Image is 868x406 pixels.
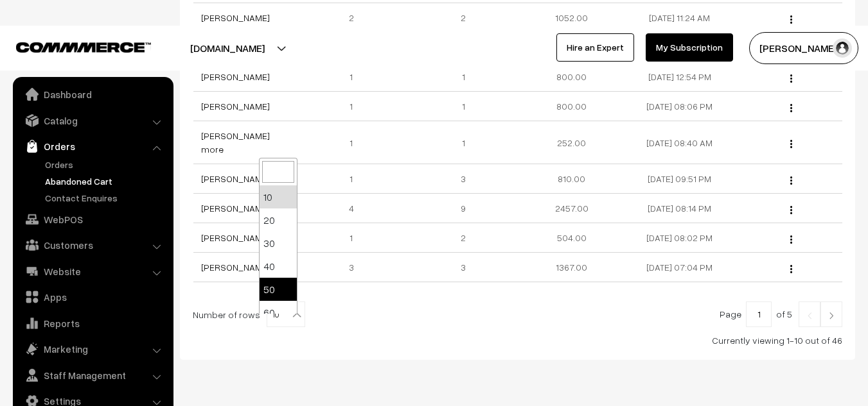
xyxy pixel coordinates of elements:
td: [DATE] 08:40 AM [626,121,734,164]
a: Orders [42,158,169,171]
img: user [833,38,852,58]
a: Reports [16,312,169,335]
a: Customers [16,233,169,257]
span: 10 [267,301,305,327]
img: Left [804,312,815,319]
img: Menu [790,265,792,273]
li: 50 [260,278,297,301]
a: Orders [16,135,169,158]
li: 60 [260,301,297,324]
td: 2 [301,3,409,33]
li: 40 [260,255,297,278]
span: Number of rows [193,308,260,321]
span: Page [720,309,741,319]
img: Menu [790,206,792,214]
a: [PERSON_NAME] [201,12,270,23]
a: Website [16,260,169,283]
a: My Subscription [646,33,733,62]
a: Marketing [16,337,169,360]
span: of 5 [776,309,792,319]
td: 1 [301,62,409,92]
td: 800.00 [517,62,625,92]
td: 504.00 [517,223,625,253]
img: Menu [790,235,792,244]
a: Apps [16,285,169,309]
td: 1 [409,121,517,164]
li: 10 [260,185,297,208]
a: WebPOS [16,208,169,231]
img: Menu [790,176,792,185]
td: 2 [409,3,517,33]
td: 1 [301,223,409,253]
td: 9 [409,194,517,223]
a: Contact Enquires [42,191,169,205]
td: [DATE] 08:14 PM [626,194,734,223]
img: Menu [790,15,792,24]
li: 30 [260,232,297,255]
a: [PERSON_NAME] [201,232,270,243]
a: Dashboard [16,83,169,106]
img: COMMMERCE [16,42,151,52]
img: Menu [790,140,792,148]
a: [PERSON_NAME] [201,173,270,184]
div: Currently viewing 1-10 out of 46 [193,334,842,347]
td: 1 [301,164,409,194]
td: 1 [409,92,517,121]
a: [PERSON_NAME] [201,262,270,273]
span: 10 [267,302,305,328]
img: Menu [790,104,792,112]
td: 1 [301,92,409,121]
td: 1367.00 [517,253,625,282]
button: [DOMAIN_NAME] [145,32,310,64]
td: 4 [301,194,409,223]
td: 3 [301,253,409,282]
button: [PERSON_NAME]… [749,32,858,64]
td: 1 [301,121,409,164]
td: 1052.00 [517,3,625,33]
td: 3 [409,253,517,282]
td: [DATE] 08:06 PM [626,92,734,121]
a: [PERSON_NAME] more [201,130,270,155]
td: [DATE] 09:51 PM [626,164,734,194]
a: Hire an Expert [556,33,634,62]
td: 2457.00 [517,194,625,223]
a: [PERSON_NAME] [201,101,270,112]
td: 1 [409,62,517,92]
td: 252.00 [517,121,625,164]
a: [PERSON_NAME] [201,203,270,214]
td: 3 [409,164,517,194]
a: COMMMERCE [16,38,128,54]
td: 810.00 [517,164,625,194]
a: Staff Management [16,364,169,387]
li: 20 [260,208,297,232]
img: Menu [790,74,792,83]
img: Right [826,312,837,319]
a: Catalog [16,109,169,132]
td: [DATE] 11:24 AM [626,3,734,33]
td: 800.00 [517,92,625,121]
td: [DATE] 07:04 PM [626,253,734,282]
td: [DATE] 12:54 PM [626,62,734,92]
a: [PERSON_NAME] [201,71,270,82]
td: [DATE] 08:02 PM [626,223,734,253]
td: 2 [409,223,517,253]
a: Abandoned Cart [42,174,169,188]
